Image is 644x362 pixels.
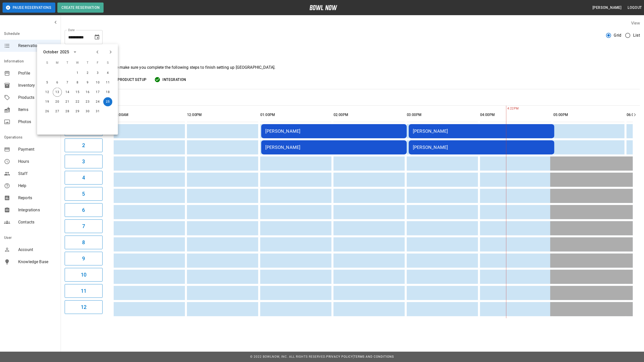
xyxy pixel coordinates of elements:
[18,43,57,49] span: Reservations
[53,78,62,87] button: Oct 6, 2025
[18,119,57,125] span: Photos
[626,3,644,12] button: Logout
[82,255,85,263] h6: 9
[63,97,72,106] button: Oct 21, 2025
[18,82,57,88] span: Inventory
[117,77,146,83] span: Product Setup
[82,157,85,166] h6: 3
[83,88,92,97] button: Oct 16, 2025
[250,355,326,358] span: © 2022 BowlNow, Inc. All Rights Reserved.
[73,58,82,68] span: W
[65,171,103,185] button: 4
[103,58,112,68] span: S
[407,108,478,122] th: 03:00PM
[43,58,52,68] span: S
[18,207,57,213] span: Integrations
[614,32,622,38] span: Grid
[18,183,57,189] span: Help
[92,32,102,42] button: Choose date, selected date is Oct 25, 2025
[93,78,102,87] button: Oct 10, 2025
[65,252,103,265] button: 9
[43,107,52,116] button: Oct 26, 2025
[65,187,103,201] button: 5
[103,78,112,87] button: Oct 11, 2025
[93,97,102,106] button: Oct 24, 2025
[83,97,92,106] button: Oct 23, 2025
[63,58,72,68] span: T
[18,95,57,101] span: Products
[73,78,82,87] button: Oct 8, 2025
[82,222,85,230] h6: 7
[83,69,92,78] button: Oct 2, 2025
[65,284,103,298] button: 11
[57,3,104,13] button: Create Reservation
[106,48,115,56] button: Next month
[65,155,103,168] button: 3
[65,64,640,71] p: Welcome to BowlNow! Please make sure you complete the following steps to finish setting up [GEOGR...
[65,93,640,105] div: inventory tabs
[82,174,85,182] h6: 4
[43,78,52,87] button: Oct 5, 2025
[73,88,82,97] button: Oct 15, 2025
[65,139,103,152] button: 2
[65,268,103,282] button: 10
[590,3,624,12] button: [PERSON_NAME]
[114,108,185,122] th: 11:00AM
[82,238,85,246] h6: 8
[103,88,112,97] button: Oct 18, 2025
[65,236,103,249] button: 8
[18,195,57,201] span: Reports
[83,107,92,116] button: Oct 30, 2025
[60,49,69,55] div: 2025
[53,97,62,106] button: Oct 20, 2025
[93,48,102,56] button: Previous month
[83,58,92,68] span: T
[93,107,102,116] button: Oct 31, 2025
[63,78,72,87] button: Oct 7, 2025
[73,97,82,106] button: Oct 22, 2025
[83,78,92,87] button: Oct 9, 2025
[413,145,550,150] div: [PERSON_NAME]
[63,107,72,116] button: Oct 28, 2025
[18,159,57,165] span: Hours
[43,97,52,106] button: Oct 19, 2025
[93,69,102,78] button: Oct 3, 2025
[70,48,79,56] button: calendar view is open, switch to year view
[65,219,103,233] button: 7
[326,355,353,358] a: Privacy Policy
[93,88,102,97] button: Oct 17, 2025
[81,287,86,295] h6: 11
[73,107,82,116] button: Oct 29, 2025
[103,97,112,106] button: Oct 25, 2025
[73,69,82,78] button: Oct 1, 2025
[187,108,258,122] th: 12:00PM
[81,271,86,279] h6: 10
[18,219,57,225] span: Contacts
[65,48,640,62] h3: Welcome
[53,58,62,68] span: M
[18,247,57,253] span: Account
[413,128,550,134] div: [PERSON_NAME]
[81,303,86,311] h6: 12
[63,88,72,97] button: Oct 14, 2025
[82,141,85,149] h6: 2
[65,300,103,314] button: 12
[3,3,55,13] button: Pause Reservations
[43,49,58,55] div: October
[18,107,57,113] span: Items
[354,355,394,358] a: Terms and Conditions
[53,88,62,97] button: Oct 13, 2025
[103,69,112,78] button: Oct 4, 2025
[82,190,85,198] h6: 5
[631,21,640,26] label: View
[309,5,337,10] img: logo
[333,108,405,122] th: 02:00PM
[65,203,103,217] button: 6
[260,108,331,122] th: 01:00PM
[265,128,403,134] div: [PERSON_NAME]
[18,70,57,76] span: Profile
[18,146,57,152] span: Payment
[506,106,507,111] span: 4:22PM
[265,145,403,150] div: [PERSON_NAME]
[53,107,62,116] button: Oct 27, 2025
